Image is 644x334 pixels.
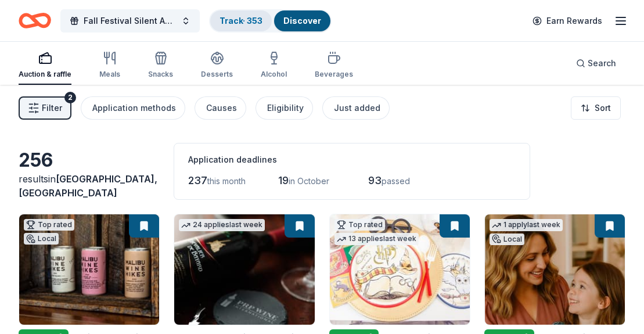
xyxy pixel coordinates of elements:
[19,149,160,172] div: 256
[174,214,314,325] img: Image for PRP Wine International
[201,46,233,85] button: Desserts
[195,96,246,120] button: Causes
[330,214,470,325] img: Image for Oriental Trading
[24,219,74,231] div: Top rated
[315,46,353,85] button: Beverages
[595,101,611,115] span: Sort
[60,9,200,33] button: Fall Festival Silent Auction
[207,176,246,186] span: this month
[99,46,120,85] button: Meals
[256,96,313,120] button: Eligibility
[81,96,185,120] button: Application methods
[42,101,62,115] span: Filter
[567,52,625,75] button: Search
[19,214,159,325] img: Image for Malibu Wine Hikes
[84,14,177,28] span: Fall Festival Silent Auction
[148,46,173,85] button: Snacks
[278,174,289,186] span: 19
[283,16,321,26] a: Discover
[19,173,157,199] span: [GEOGRAPHIC_DATA], [GEOGRAPHIC_DATA]
[19,96,71,120] button: Filter2
[92,101,176,115] div: Application methods
[315,70,353,79] div: Beverages
[322,96,390,120] button: Just added
[201,70,233,79] div: Desserts
[188,174,207,186] span: 237
[148,70,173,79] div: Snacks
[209,9,332,33] button: Track· 353Discover
[334,219,385,231] div: Top rated
[334,233,419,245] div: 13 applies last week
[571,96,621,120] button: Sort
[334,101,380,115] div: Just added
[19,46,71,85] button: Auction & raffle
[179,219,265,231] div: 24 applies last week
[289,176,329,186] span: in October
[368,174,382,186] span: 93
[19,172,160,200] div: results
[261,46,287,85] button: Alcohol
[490,219,563,231] div: 1 apply last week
[267,101,304,115] div: Eligibility
[188,153,516,167] div: Application deadlines
[588,56,616,70] span: Search
[19,173,157,199] span: in
[19,70,71,79] div: Auction & raffle
[24,233,59,245] div: Local
[485,214,625,325] img: Image for Crown Envy Salon
[220,16,262,26] a: Track· 353
[261,70,287,79] div: Alcohol
[526,10,609,31] a: Earn Rewards
[99,70,120,79] div: Meals
[490,234,524,245] div: Local
[206,101,237,115] div: Causes
[19,7,51,34] a: Home
[382,176,410,186] span: passed
[64,92,76,103] div: 2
